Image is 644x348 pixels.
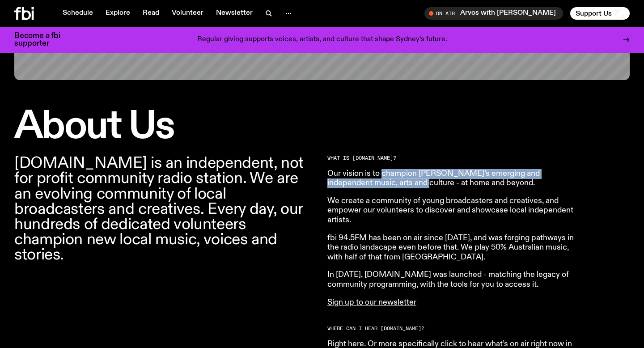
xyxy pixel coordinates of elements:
a: Schedule [57,7,98,20]
p: [DOMAIN_NAME] is an independent, not for profit community radio station. We are an evolving commu... [14,156,317,263]
a: Sign up to our newsletter [327,298,416,306]
p: fbi 94.5FM has been on air since [DATE], and was forging pathways in the radio landscape even bef... [327,233,585,263]
a: Volunteer [166,7,209,20]
a: Newsletter [211,7,258,20]
p: Our vision is to champion [PERSON_NAME]’s emerging and independent music, arts and culture - at h... [327,169,585,188]
h2: Where can I hear [DOMAIN_NAME]? [327,326,585,331]
p: In [DATE], [DOMAIN_NAME] was launched - matching the legacy of community programming, with the to... [327,270,585,289]
span: Support Us [576,9,612,17]
h3: Become a fbi supporter [14,32,72,47]
button: Support Us [570,7,630,20]
button: On AirArvos with [PERSON_NAME] [424,7,563,20]
p: We create a community of young broadcasters and creatives, and empower our volunteers to discover... [327,196,585,225]
h1: About Us [14,109,317,145]
a: Explore [100,7,136,20]
h2: What is [DOMAIN_NAME]? [327,156,585,161]
p: Regular giving supports voices, artists, and culture that shape Sydney’s future. [197,36,447,44]
a: Read [137,7,165,20]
